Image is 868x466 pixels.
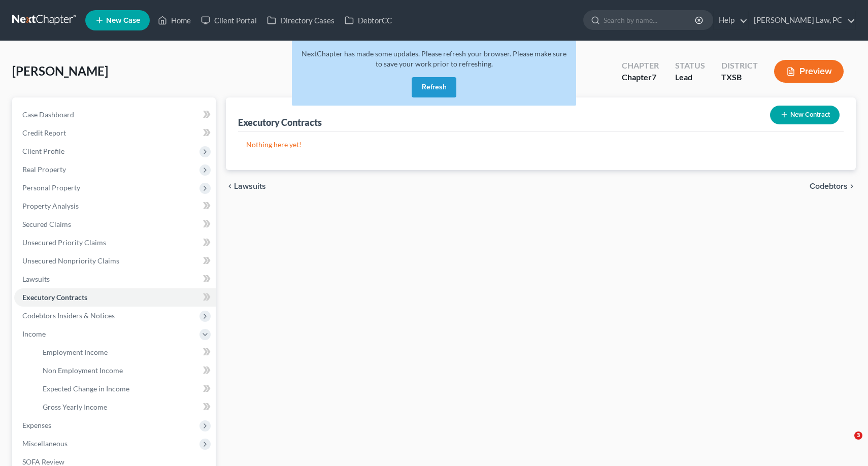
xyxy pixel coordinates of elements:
[35,343,216,361] a: Employment Income
[22,165,66,174] span: Real Property
[43,384,129,393] span: Expected Change in Income
[675,72,705,83] div: Lead
[22,256,119,265] span: Unsecured Nonpriority Claims
[22,110,74,119] span: Case Dashboard
[302,49,566,68] span: NextChapter has made some updates. Please refresh your browser. Please make sure to save your wor...
[14,124,216,142] a: Credit Report
[196,11,262,29] a: Client Portal
[43,366,123,375] span: Non Employment Income
[721,72,758,83] div: TXSB
[262,11,340,29] a: Directory Cases
[14,252,216,270] a: Unsecured Nonpriority Claims
[622,60,659,72] div: Chapter
[22,238,106,247] span: Unsecured Priority Claims
[22,183,80,192] span: Personal Property
[12,63,108,78] span: [PERSON_NAME]
[721,60,758,72] div: District
[43,403,107,411] span: Gross Yearly Income
[340,11,397,29] a: DebtorCC
[848,182,856,190] i: chevron_right
[652,72,656,82] span: 7
[412,77,456,97] button: Refresh
[35,398,216,416] a: Gross Yearly Income
[22,329,46,338] span: Income
[234,182,266,190] span: Lawsuits
[153,11,196,29] a: Home
[810,182,856,190] button: Codebtors chevron_right
[749,11,855,29] a: [PERSON_NAME] Law, PC
[14,215,216,234] a: Secured Claims
[22,439,68,448] span: Miscellaneous
[714,11,748,29] a: Help
[622,72,659,83] div: Chapter
[774,60,844,83] button: Preview
[246,140,836,150] p: Nothing here yet!
[35,380,216,398] a: Expected Change in Income
[226,182,234,190] i: chevron_left
[22,311,115,320] span: Codebtors Insiders & Notices
[14,234,216,252] a: Unsecured Priority Claims
[226,182,266,190] button: chevron_left Lawsuits
[22,421,51,429] span: Expenses
[22,275,50,283] span: Lawsuits
[604,11,696,29] input: Search by name...
[35,361,216,380] a: Non Employment Income
[14,106,216,124] a: Case Dashboard
[14,197,216,215] a: Property Analysis
[675,60,705,72] div: Status
[22,147,64,155] span: Client Profile
[22,220,71,228] span: Secured Claims
[22,202,79,210] span: Property Analysis
[854,431,862,440] span: 3
[22,293,87,302] span: Executory Contracts
[22,128,66,137] span: Credit Report
[833,431,858,456] iframe: Intercom live chat
[238,116,322,128] div: Executory Contracts
[106,17,140,24] span: New Case
[43,348,108,356] span: Employment Income
[14,270,216,288] a: Lawsuits
[22,457,64,466] span: SOFA Review
[770,106,840,124] button: New Contract
[810,182,848,190] span: Codebtors
[14,288,216,307] a: Executory Contracts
